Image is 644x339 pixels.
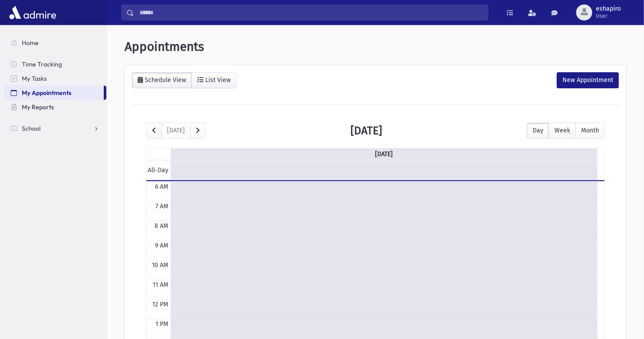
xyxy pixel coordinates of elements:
h2: [DATE] [351,124,382,137]
img: AdmirePro [7,4,58,21]
div: 1 PM [154,319,171,329]
div: 6 AM [154,182,171,191]
button: next [190,123,206,139]
a: School [4,121,106,136]
div: 8 AM [153,221,171,231]
span: Time Tracking [22,60,62,68]
span: My Appointments [22,89,71,97]
div: 10 AM [151,260,171,270]
a: Home [4,36,106,50]
button: Week [549,123,576,139]
button: Month [575,123,605,139]
span: Appointments [125,39,204,54]
span: My Tasks [22,74,47,83]
div: 9 AM [154,241,171,250]
a: My Reports [4,100,106,114]
span: eshapiro [596,5,621,12]
div: 11 AM [151,280,171,289]
a: [DATE] [374,149,395,160]
a: Time Tracking [4,57,106,71]
div: 12 PM [151,300,171,309]
a: My Appointments [4,86,104,100]
div: 7 AM [154,202,171,211]
a: Schedule View [132,72,192,88]
button: [DATE] [161,123,191,139]
a: My Tasks [4,71,106,86]
a: List View [192,72,236,88]
div: Schedule View [143,76,186,84]
button: prev [146,123,162,139]
input: Search [134,4,488,21]
span: User [596,12,621,20]
span: All-Day [147,165,171,175]
div: New Appointment [557,72,619,88]
span: My Reports [22,103,54,111]
span: Home [22,39,39,47]
div: List View [204,76,231,84]
span: School [22,124,41,132]
button: Day [527,123,549,139]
